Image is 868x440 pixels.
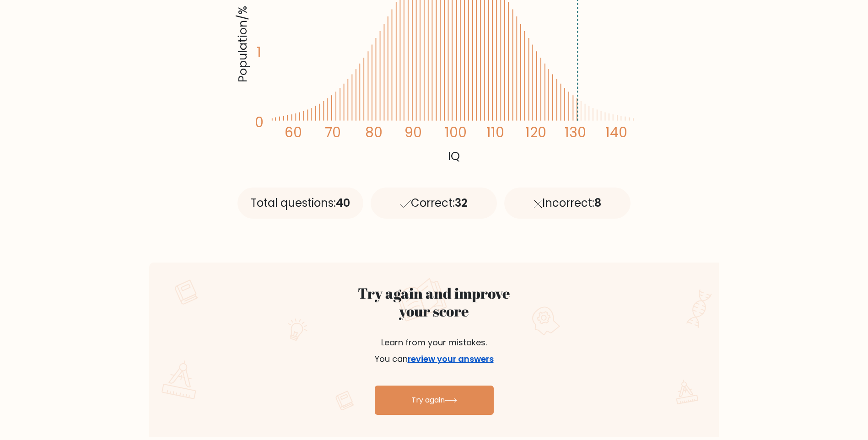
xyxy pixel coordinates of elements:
[325,123,341,142] tspan: 70
[237,188,364,219] div: Total questions:
[525,123,546,142] tspan: 120
[445,123,467,142] tspan: 100
[455,195,468,210] span: 32
[448,148,460,164] tspan: IQ
[284,123,302,142] tspan: 60
[365,123,382,142] tspan: 80
[255,113,264,132] tspan: 0
[325,284,543,320] h2: Try again and improve your score
[257,43,261,62] tspan: 1
[605,123,627,142] tspan: 140
[486,123,504,142] tspan: 110
[404,123,422,142] tspan: 90
[234,6,251,83] tspan: Population/%
[336,195,350,210] span: 40
[408,353,494,365] a: review your answers
[325,323,543,378] p: Learn from your mistakes. You can
[504,188,631,219] div: Incorrect:
[565,123,586,142] tspan: 130
[371,188,497,219] div: Correct:
[375,386,494,415] a: Try again
[594,195,601,210] span: 8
